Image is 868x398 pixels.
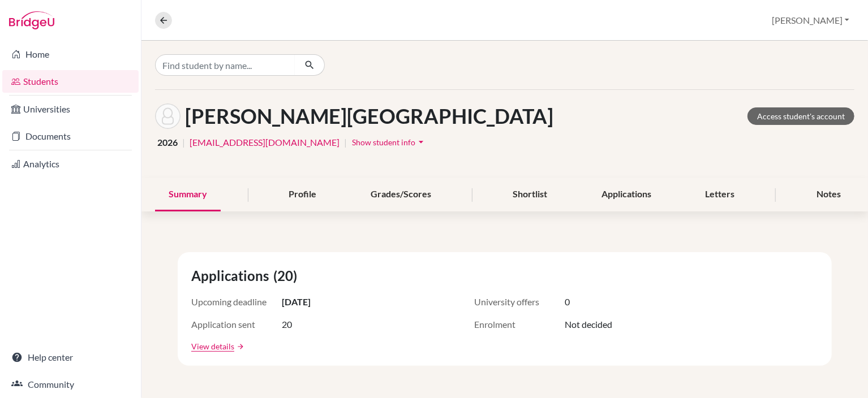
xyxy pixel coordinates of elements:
[499,178,561,211] div: Shortlist
[767,10,854,31] button: [PERSON_NAME]
[588,178,665,211] div: Applications
[692,178,749,211] div: Letters
[2,43,139,66] a: Home
[282,295,311,309] span: [DATE]
[474,295,565,309] span: University offers
[155,103,181,129] img: Eo Stojadinovic's avatar
[351,133,427,151] button: Show student infoarrow_drop_down
[273,266,302,286] span: (20)
[275,178,330,211] div: Profile
[190,136,340,149] a: [EMAIL_ADDRESS][DOMAIN_NAME]
[2,98,139,120] a: Universities
[2,70,139,93] a: Students
[191,295,282,309] span: Upcoming deadline
[344,136,347,149] span: |
[2,346,139,369] a: Help center
[2,373,139,396] a: Community
[191,266,273,286] span: Applications
[352,137,415,147] span: Show student info
[2,153,139,175] a: Analytics
[282,318,292,331] span: 20
[191,340,234,352] a: View details
[185,104,553,128] h1: [PERSON_NAME][GEOGRAPHIC_DATA]
[565,295,570,309] span: 0
[803,178,854,211] div: Notes
[155,54,295,76] input: Find student by name...
[357,178,445,211] div: Grades/Scores
[2,125,139,148] a: Documents
[474,318,565,331] span: Enrolment
[415,136,427,148] i: arrow_drop_down
[234,343,244,351] a: arrow_forward
[9,11,54,29] img: Bridge-U
[565,318,612,331] span: Not decided
[191,318,282,331] span: Application sent
[747,107,854,125] a: Access student's account
[157,136,178,149] span: 2026
[155,178,221,211] div: Summary
[182,136,185,149] span: |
